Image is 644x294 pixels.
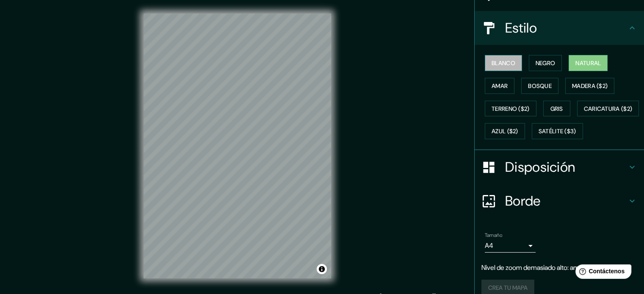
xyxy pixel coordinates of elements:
[481,263,603,272] font: Nivel de zoom demasiado alto: amplíe más
[550,105,563,113] font: Gris
[565,78,614,94] button: Madera ($2)
[485,239,536,253] div: A4
[584,105,633,113] font: Caricatura ($2)
[475,11,644,45] div: Estilo
[492,105,530,113] font: Terreno ($2)
[475,150,644,184] div: Disposición
[505,19,537,37] font: Estilo
[317,264,327,274] button: Activar o desactivar atribución
[485,78,514,94] button: Amar
[575,59,601,67] font: Natural
[485,123,525,139] button: Azul ($2)
[485,101,536,117] button: Terreno ($2)
[569,55,608,71] button: Natural
[492,82,508,90] font: Amar
[492,59,515,67] font: Blanco
[505,158,575,176] font: Disposición
[475,184,644,218] div: Borde
[543,101,570,117] button: Gris
[485,232,502,239] font: Tamaño
[505,192,541,210] font: Borde
[577,101,639,117] button: Caricatura ($2)
[485,55,522,71] button: Blanco
[536,59,556,67] font: Negro
[529,55,562,71] button: Negro
[569,261,635,285] iframe: Lanzador de widgets de ayuda
[532,123,583,139] button: Satélite ($3)
[492,128,518,135] font: Azul ($2)
[539,128,576,135] font: Satélite ($3)
[528,82,552,90] font: Bosque
[572,82,608,90] font: Madera ($2)
[485,241,493,250] font: A4
[144,14,331,278] canvas: Mapa
[521,78,558,94] button: Bosque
